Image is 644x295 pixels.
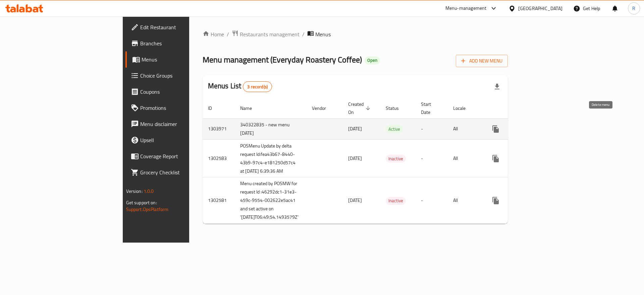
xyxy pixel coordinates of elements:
[142,55,225,64] span: Menus
[203,52,362,67] span: Menu management ( Everyday Roastery Coffee )
[416,177,448,224] td: -
[240,104,261,112] span: Name
[488,151,504,167] button: more
[232,30,300,39] a: Restaurants management
[140,88,225,96] span: Coupons
[386,104,408,112] span: Status
[140,136,225,144] span: Upsell
[140,104,225,112] span: Promotions
[632,5,635,12] span: R
[312,104,335,112] span: Vendor
[125,100,230,116] a: Promotions
[125,51,230,68] a: Menus
[348,196,362,205] span: [DATE]
[140,168,225,176] span: Grocery Checklist
[386,197,406,205] div: Inactive
[235,139,307,177] td: POSMenu Update by delta request Id:fea43b67-8440-43b9-97c4-e181250d57c4 at [DATE] 6:39:36 AM
[140,72,225,80] span: Choice Groups
[365,57,380,63] span: Open
[416,139,448,177] td: -
[386,155,406,163] div: Inactive
[125,116,230,132] a: Menu disclaimer
[488,121,504,137] button: more
[504,193,520,209] button: Change Status
[140,23,225,31] span: Edit Restaurant
[126,205,169,214] a: Support.OpsPlatform
[203,30,508,39] nav: breadcrumb
[203,98,557,224] table: enhanced table
[489,79,505,95] div: Export file
[235,177,307,224] td: Menu created by POSMW for request Id :46292dc1-31e3-459c-9554-002622e5ac41 and set active on '[DA...
[125,164,230,180] a: Grocery Checklist
[365,56,380,65] div: Open
[453,104,474,112] span: Locale
[125,68,230,84] a: Choice Groups
[416,118,448,139] td: -
[140,120,225,128] span: Menu disclaimer
[504,121,520,137] button: Change Status
[518,5,562,12] div: [GEOGRAPHIC_DATA]
[243,84,272,90] span: 3 record(s)
[243,81,272,92] div: Total records count
[386,125,403,133] span: Active
[421,100,440,116] span: Start Date
[386,155,406,163] span: Inactive
[140,39,225,47] span: Branches
[386,197,406,205] span: Inactive
[461,57,502,65] span: Add New Menu
[125,148,230,164] a: Coverage Report
[488,193,504,209] button: more
[445,4,487,12] div: Menu-management
[482,98,557,119] th: Actions
[348,100,372,116] span: Created On
[208,104,221,112] span: ID
[302,30,305,38] li: /
[208,81,272,92] h2: Menus List
[348,124,362,133] span: [DATE]
[125,35,230,51] a: Branches
[448,177,482,224] td: All
[125,132,230,148] a: Upsell
[240,30,300,38] span: Restaurants management
[125,84,230,100] a: Coupons
[448,139,482,177] td: All
[144,187,154,196] span: 1.0.0
[140,152,225,160] span: Coverage Report
[456,55,508,67] button: Add New Menu
[125,19,230,35] a: Edit Restaurant
[315,30,331,38] span: Menus
[126,187,143,196] span: Version:
[348,154,362,163] span: [DATE]
[235,118,307,139] td: 340322835 - new menu [DATE]
[126,198,157,207] span: Get support on:
[504,151,520,167] button: Change Status
[448,118,482,139] td: All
